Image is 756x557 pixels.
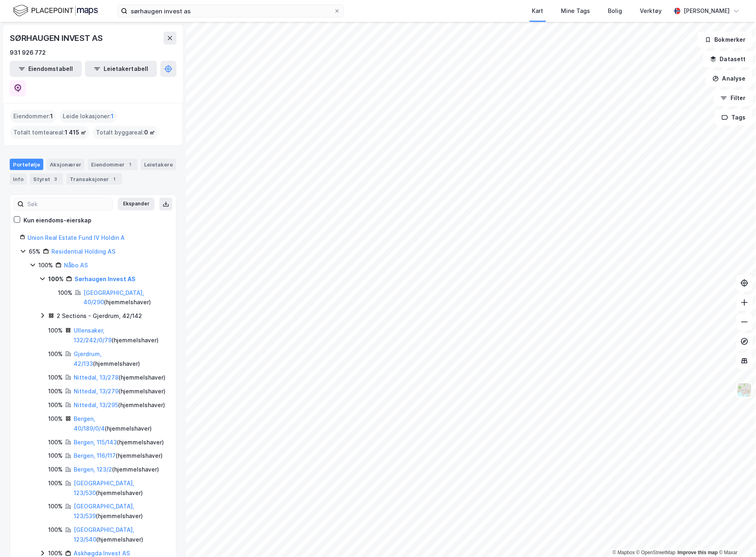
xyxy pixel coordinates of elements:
[48,386,63,396] div: 100%
[48,451,63,461] div: 100%
[48,502,63,512] div: 100%
[706,70,753,87] button: Analyse
[640,6,662,16] div: Verktøy
[74,465,159,475] div: ( hjemmelshaver )
[83,288,166,307] div: ( hjemmelshaver )
[74,326,166,345] div: ( hjemmelshaver )
[57,311,142,321] div: 2 Sections - Gjerdrum, 42/142
[52,175,60,183] div: 3
[637,550,676,556] a: OpenStreetMap
[74,480,134,497] a: [GEOGRAPHIC_DATA], 123/530
[10,173,27,185] div: Info
[716,518,756,557] iframe: Chat Widget
[118,198,155,211] button: Ekspander
[74,400,165,410] div: ( hjemmelshaver )
[48,326,63,335] div: 100%
[38,260,53,270] div: 100%
[50,111,53,121] span: 1
[10,32,104,45] div: SØRHAUGEN INVEST AS
[48,373,63,382] div: 100%
[678,550,718,556] a: Improve this map
[74,415,105,432] a: Bergen, 40/189/0/4
[93,126,158,139] div: Totalt byggareal :
[48,274,64,284] div: 100%
[74,466,112,473] a: Bergen, 123/2
[608,6,622,16] div: Bolig
[48,349,63,359] div: 100%
[74,374,119,381] a: Nittedal, 13/278
[684,6,730,16] div: [PERSON_NAME]
[126,160,134,169] div: 1
[111,111,114,121] span: 1
[74,550,130,557] a: Askhøgda Invest AS
[74,451,163,461] div: ( hjemmelshaver )
[51,248,115,255] a: Residential Holding AS
[127,5,334,17] input: Søk på adresse, matrikkel, gårdeiere, leietakere eller personer
[74,349,166,369] div: ( hjemmelshaver )
[74,502,166,521] div: ( hjemmelshaver )
[48,414,63,424] div: 100%
[561,6,590,16] div: Mine Tags
[74,327,112,344] a: Ullensaker, 132/242/0/79
[714,90,753,106] button: Filter
[74,350,102,367] a: Gjerdrum, 42/133
[74,373,166,382] div: ( hjemmelshaver )
[74,503,134,520] a: [GEOGRAPHIC_DATA], 123/539
[23,216,91,225] div: Kun eiendoms-eierskap
[47,159,85,170] div: Aksjonærer
[74,439,117,446] a: Bergen, 115/143
[74,452,116,459] a: Bergen, 116/117
[10,159,43,170] div: Portefølje
[48,465,63,475] div: 100%
[74,386,166,396] div: ( hjemmelshaver )
[110,175,119,183] div: 1
[24,198,113,210] input: Søk
[66,173,122,185] div: Transaksjoner
[30,173,63,185] div: Styret
[74,525,166,545] div: ( hjemmelshaver )
[698,32,753,48] button: Bokmerker
[29,247,40,256] div: 65%
[10,110,56,123] div: Eiendommer :
[74,401,118,408] a: Nittedal, 13/295
[737,382,752,398] img: Z
[613,550,635,556] a: Mapbox
[10,48,46,58] div: 931 926 772
[10,126,89,139] div: Totalt tomteareal :
[48,525,63,535] div: 100%
[74,414,166,433] div: ( hjemmelshaver )
[715,109,753,126] button: Tags
[74,388,119,395] a: Nittedal, 13/279
[144,128,155,137] span: 0 ㎡
[74,275,136,282] a: Sørhaugen Invest AS
[85,61,157,77] button: Leietakertabell
[28,234,125,241] a: Union Real Estate Fund IV Holdin A
[74,437,164,447] div: ( hjemmelshaver )
[74,527,134,543] a: [GEOGRAPHIC_DATA], 123/540
[65,128,86,137] span: 1 415 ㎡
[59,110,117,123] div: Leide lokasjoner :
[141,159,176,170] div: Leietakere
[532,6,544,16] div: Kart
[48,479,63,489] div: 100%
[64,262,88,269] a: Nåbo AS
[10,61,82,77] button: Eiendomstabell
[703,51,753,67] button: Datasett
[83,289,144,306] a: [GEOGRAPHIC_DATA], 40/290
[13,4,98,18] img: logo.f888ab2527a4732fd821a326f86c7f29.svg
[58,288,72,298] div: 100%
[74,479,166,498] div: ( hjemmelshaver )
[48,437,63,447] div: 100%
[88,159,138,170] div: Eiendommer
[48,400,63,410] div: 100%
